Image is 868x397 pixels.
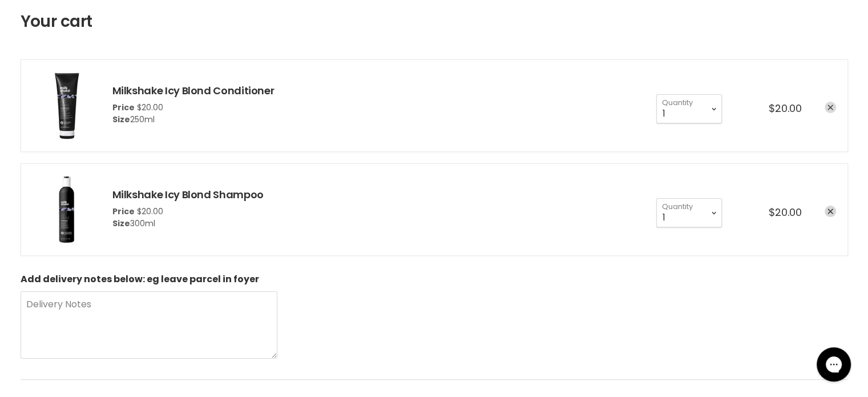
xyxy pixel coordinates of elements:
[656,94,722,123] select: Quantity
[825,206,836,217] a: remove Milkshake Icy Blond Shampoo
[21,272,259,286] b: Add delivery notes below: eg leave parcel in foyer
[112,187,264,202] a: Milkshake Icy Blond Shampoo
[769,205,802,219] span: $20.00
[33,71,101,140] img: Milkshake Icy Blond Conditioner - 250ml
[112,83,274,98] a: Milkshake Icy Blond Conditioner
[769,101,802,115] span: $20.00
[137,206,163,217] span: $20.00
[656,198,722,227] select: Quantity
[811,343,857,386] iframe: Gorgias live chat messenger
[137,102,163,113] span: $20.00
[825,102,836,113] a: remove Milkshake Icy Blond Conditioner
[21,13,92,31] h1: Your cart
[112,218,130,229] span: Size
[112,218,264,230] div: 300ml
[112,102,135,113] span: Price
[112,114,130,125] span: Size
[112,206,135,217] span: Price
[112,114,274,126] div: 250ml
[33,175,101,244] img: Milkshake Icy Blond Shampoo - 300ml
